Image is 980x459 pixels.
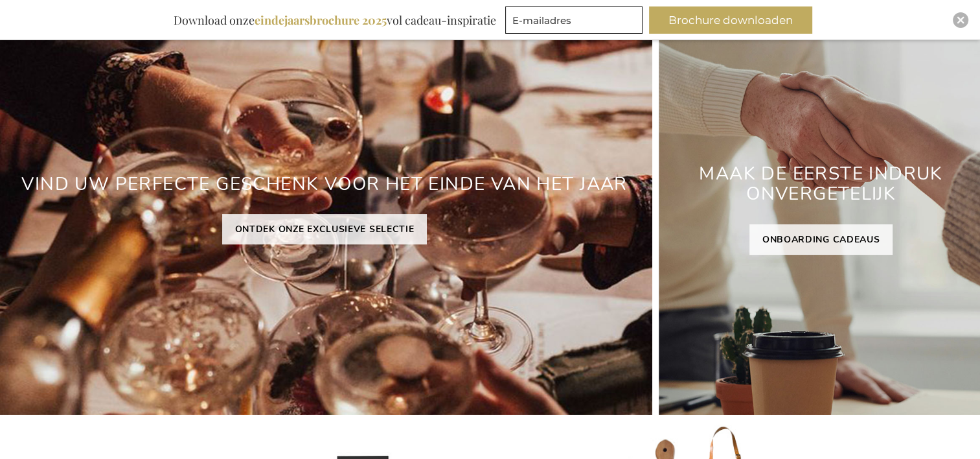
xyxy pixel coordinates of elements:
div: Close [953,12,968,28]
a: ONBOARDING CADEAUS [749,224,893,255]
form: marketing offers and promotions [505,6,646,38]
button: Brochure downloaden [649,6,812,34]
img: Close [957,16,964,24]
input: E-mailadres [505,6,643,34]
a: ONTDEK ONZE EXCLUSIEVE SELECTIE [222,214,427,244]
b: eindejaarsbrochure 2025 [255,12,387,28]
div: Download onze vol cadeau-inspiratie [168,6,502,34]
